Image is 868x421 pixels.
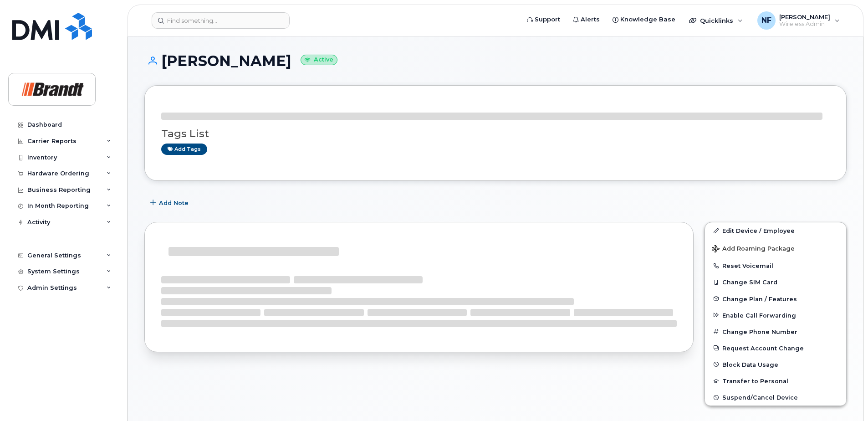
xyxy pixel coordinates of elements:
[161,144,207,155] a: Add tags
[705,389,846,406] button: Suspend/Cancel Device
[705,239,846,257] button: Add Roaming Package
[705,373,846,389] button: Transfer to Personal
[722,394,798,401] span: Suspend/Cancel Device
[705,340,846,356] button: Request Account Change
[144,53,847,69] h1: [PERSON_NAME]
[705,257,846,274] button: Reset Voicemail
[705,291,846,307] button: Change Plan / Features
[705,323,846,340] button: Change Phone Number
[705,307,846,323] button: Enable Call Forwarding
[705,356,846,373] button: Block Data Usage
[705,274,846,290] button: Change SIM Card
[159,199,189,207] span: Add Note
[144,195,196,211] button: Add Note
[712,245,795,254] span: Add Roaming Package
[722,312,796,318] span: Enable Call Forwarding
[161,128,830,139] h3: Tags List
[705,222,846,239] a: Edit Device / Employee
[301,55,337,65] small: Active
[722,295,797,302] span: Change Plan / Features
